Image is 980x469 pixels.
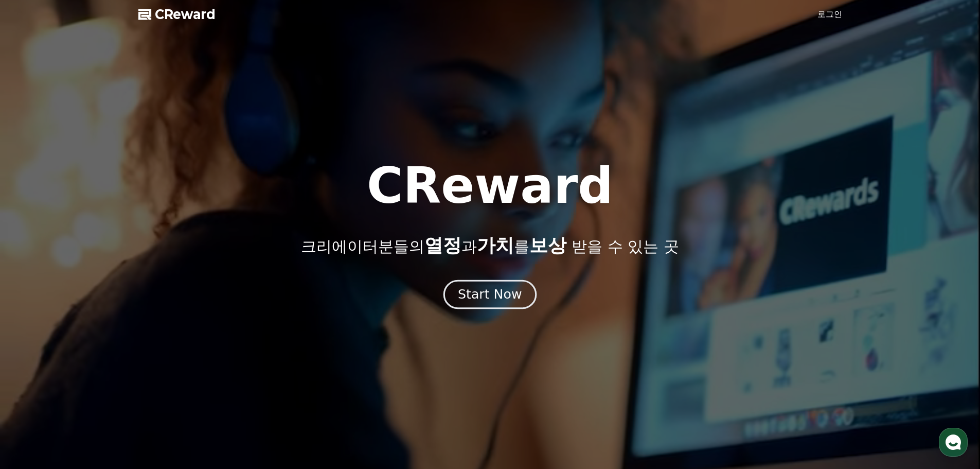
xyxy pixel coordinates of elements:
[133,326,198,352] a: 설정
[138,6,216,23] a: CReward
[477,235,514,256] span: 가치
[32,342,39,350] span: 홈
[155,6,216,23] span: CReward
[367,161,613,211] h1: CReward
[94,342,106,351] span: 대화
[443,280,537,309] button: Start Now
[446,291,534,301] a: Start Now
[458,286,522,303] div: Start Now
[3,326,68,352] a: 홈
[301,235,679,256] p: 크리에이터분들의 과 를 받을 수 있는 곳
[529,235,566,256] span: 보상
[159,342,171,350] span: 설정
[424,235,461,256] span: 열정
[817,8,842,21] a: 로그인
[68,326,133,352] a: 대화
